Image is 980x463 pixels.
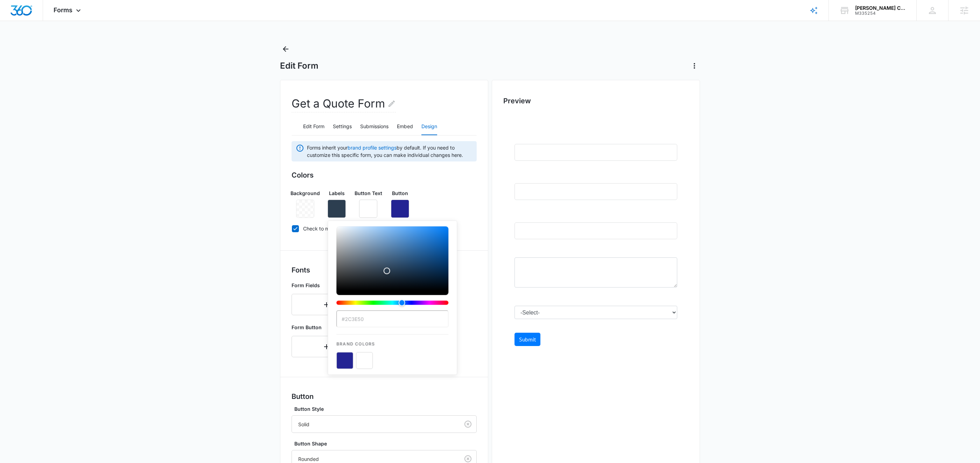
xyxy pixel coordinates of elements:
[329,189,345,197] p: Labels
[336,310,448,327] input: color-picker-input
[336,226,448,291] div: Color
[421,118,437,135] button: Design
[503,96,688,106] h2: Preview
[689,60,700,71] button: Actions
[292,95,396,112] h2: Get a Quote Form
[333,118,352,135] button: Settings
[292,324,362,331] p: Form Button
[54,6,72,14] span: Forms
[855,11,906,16] div: account id
[292,391,477,402] h3: Button
[392,189,408,197] p: Button
[462,419,474,430] button: Clear
[292,225,477,232] label: Check to make background transparent
[336,226,448,369] div: color-picker-container
[348,145,397,151] a: brand profile settings
[294,405,479,413] label: Button Style
[336,300,448,305] div: Hue
[355,189,382,197] p: Button Text
[280,43,291,55] button: Back
[292,265,477,275] h3: Fonts
[294,440,479,447] label: Button Shape
[360,118,388,135] button: Submissions
[292,170,477,180] h3: Colors
[280,61,318,71] h1: Edit Form
[387,95,396,112] button: Edit Form Name
[5,207,21,214] span: Submit
[336,226,448,310] div: color-picker
[290,189,320,197] p: Background
[336,334,448,347] p: Brand Colors
[397,118,413,135] button: Embed
[855,5,906,11] div: account name
[307,144,472,159] span: Forms inherit your by default. If you need to customize this specific form, you can make individu...
[292,282,362,289] p: Form Fields
[303,118,324,135] button: Edit Form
